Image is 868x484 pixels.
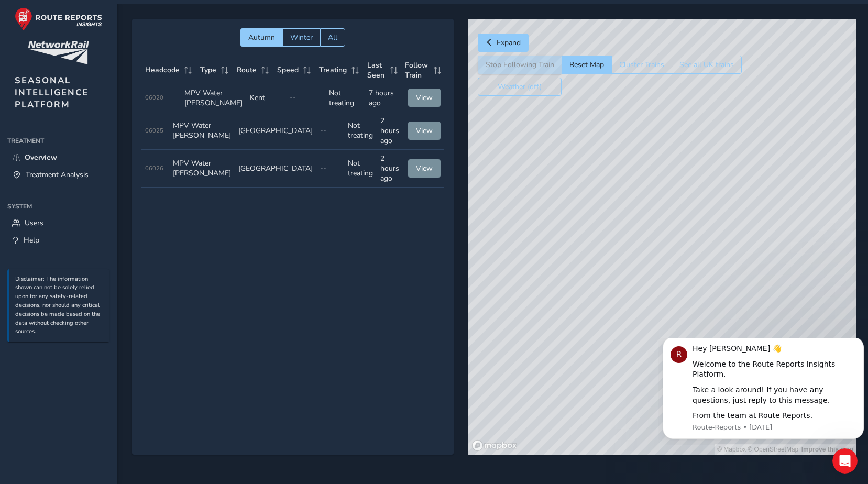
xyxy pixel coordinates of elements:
[7,149,109,166] a: Overview
[7,214,109,232] a: Users
[34,6,197,16] div: Hey [PERSON_NAME] 👋
[344,150,377,188] td: Not treating
[145,127,163,135] span: 06025
[15,74,89,111] span: SEASONAL INTELLIGENCE PLATFORM
[832,448,858,474] iframe: Intercom live chat
[316,150,344,188] td: --
[15,275,104,337] p: Disclaimer: The information shown can not be solely relied upon for any safety-related decisions,...
[235,150,316,188] td: [GEOGRAPHIC_DATA]
[12,8,29,25] div: Profile image for Route-Reports
[416,163,433,173] span: View
[34,85,197,94] p: Message from Route-Reports, sent 3d ago
[145,65,180,75] span: Headcode
[416,126,433,136] span: View
[25,218,43,228] span: Users
[34,6,197,83] div: Message content
[248,32,275,42] span: Autumn
[497,38,521,48] span: Expand
[562,56,611,74] button: Reset Map
[34,73,197,83] div: From the team at Route Reports.
[28,41,89,64] img: customer logo
[344,112,377,150] td: Not treating
[377,150,404,188] td: 2 hours ago
[15,7,102,31] img: rr logo
[246,84,286,112] td: Kent
[290,32,313,42] span: Winter
[181,84,246,112] td: MPV Water [PERSON_NAME]
[7,133,109,149] div: Treatment
[319,65,347,75] span: Treating
[408,159,441,178] button: View
[169,112,235,150] td: MPV Water [PERSON_NAME]
[672,56,742,74] button: See all UK trains
[34,47,197,68] div: Take a look around! If you have any questions, just reply to this message.
[7,199,109,214] div: System
[365,84,405,112] td: 7 hours ago
[145,164,163,172] span: 06026
[408,89,441,107] button: View
[416,93,433,103] span: View
[235,112,316,150] td: [GEOGRAPHIC_DATA]
[367,60,387,80] span: Last Seen
[408,122,441,140] button: View
[328,32,337,42] span: All
[169,150,235,188] td: MPV Water [PERSON_NAME]
[286,84,326,112] td: --
[320,28,345,47] button: All
[7,166,109,183] a: Treatment Analysis
[237,65,257,75] span: Route
[377,112,404,150] td: 2 hours ago
[200,65,216,75] span: Type
[34,21,197,42] div: Welcome to the Route Reports Insights Platform.
[240,28,282,47] button: Autumn
[24,235,39,245] span: Help
[478,34,529,52] button: Expand
[316,112,344,150] td: --
[325,84,365,112] td: Not treating
[26,170,89,180] span: Treatment Analysis
[25,152,57,162] span: Overview
[405,60,430,80] span: Follow Train
[282,28,320,47] button: Winter
[611,56,672,74] button: Cluster Trains
[7,232,109,249] a: Help
[478,78,562,96] button: Weather (off)
[277,65,299,75] span: Speed
[658,338,868,445] iframe: Intercom notifications message
[145,94,163,102] span: 06020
